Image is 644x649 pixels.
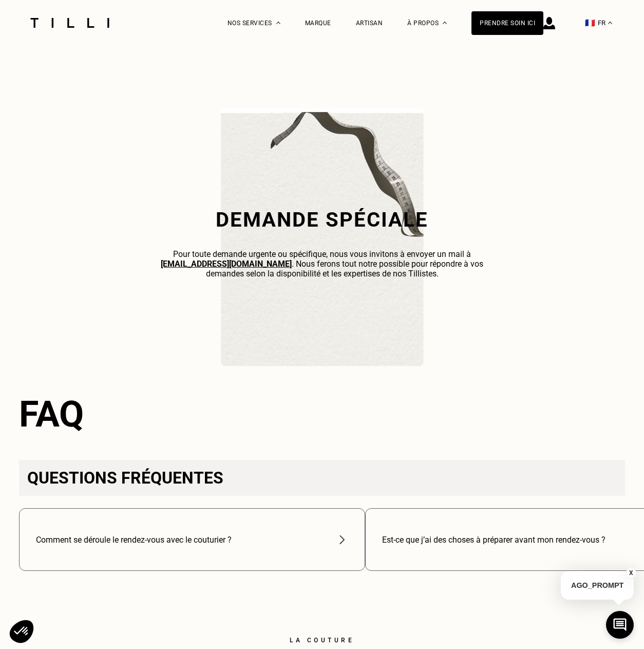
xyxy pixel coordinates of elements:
[356,20,383,27] a: Artisan
[585,18,595,28] span: 🇫🇷
[19,460,625,496] h3: Questions fréquentes
[626,567,636,579] button: X
[305,20,331,27] a: Marque
[147,249,497,278] p: Pour toute demande urgente ou spécifique, nous vous invitons à envoyer un mail à . Nous ferons to...
[290,633,354,648] div: La couture
[221,108,424,366] img: Demande spéciale
[27,18,113,28] img: Logo du service de couturière Tilli
[382,535,605,545] h4: Est-ce que j’ai des choses à préparer avant mon rendez-vous ?
[36,535,232,545] h4: Comment se déroule le rendez-vous avec le couturier ?
[471,11,543,35] a: Prendre soin ici
[161,258,292,268] a: [EMAIL_ADDRESS][DOMAIN_NAME]
[561,571,634,600] p: AGO_PROMPT
[19,393,625,435] h2: FAQ
[608,22,612,24] img: menu déroulant
[443,22,447,24] img: Menu déroulant à propos
[543,17,555,29] img: icône connexion
[336,533,348,546] img: chevron
[276,22,280,24] img: Menu déroulant
[147,208,497,232] h2: Demande spéciale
